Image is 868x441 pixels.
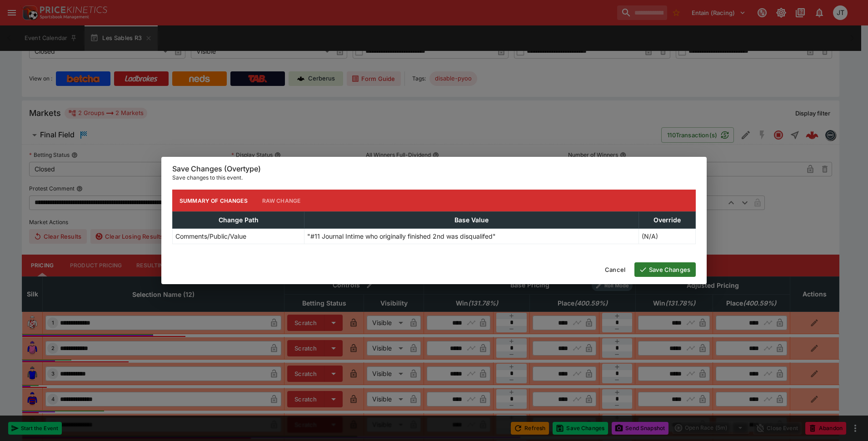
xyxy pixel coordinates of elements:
[172,190,255,211] button: Summary of Changes
[173,212,304,229] th: Change Path
[175,231,246,241] p: Comments/Public/Value
[634,262,696,277] button: Save Changes
[172,164,696,174] h6: Save Changes (Overtype)
[639,212,695,229] th: Override
[304,212,639,229] th: Base Value
[599,262,631,277] button: Cancel
[639,229,695,244] td: (N/A)
[255,190,308,211] button: Raw Change
[172,173,696,182] p: Save changes to this event.
[304,229,639,244] td: "#11 Journal Intime who originally finished 2nd was disqualifed"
